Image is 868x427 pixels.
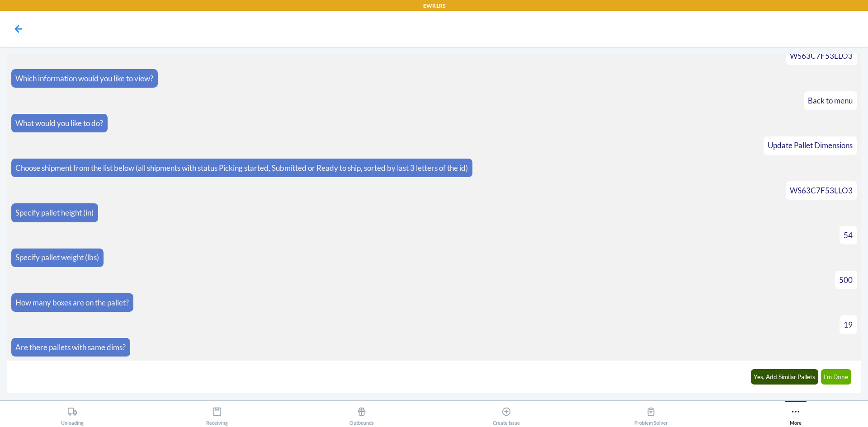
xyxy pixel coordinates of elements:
[723,401,868,426] button: More
[751,369,819,385] button: Yes, Add Similar Pallets
[289,401,434,426] button: Outbounds
[844,320,853,329] span: 19
[61,403,84,426] div: Unloading
[790,403,802,426] div: More
[579,401,723,426] button: Problem Solver
[15,207,94,219] p: Specify pallet height (in)
[790,51,853,61] span: WS63C7F53LLO3
[15,73,153,84] p: Which information would you like to view?
[434,401,579,426] button: Create Issue
[821,369,852,385] button: I'm Done
[839,275,853,285] span: 500
[634,403,668,426] div: Problem Solver
[15,162,468,174] p: Choose shipment from the list below (all shipments with status Picking started, Submitted or Read...
[15,297,129,309] p: How many boxes are on the pallet?
[808,96,853,105] span: Back to menu
[15,117,103,129] p: What would you like to do?
[145,401,289,426] button: Receiving
[423,2,445,10] p: EWR1RS
[15,342,126,353] p: Are there pallets with same dims?
[768,141,853,150] span: Update Pallet Dimensions
[15,252,99,263] p: Specify pallet weight (lbs)
[790,186,853,195] span: WS63C7F53LLO3
[493,403,520,426] div: Create Issue
[844,230,853,240] span: 54
[206,403,228,426] div: Receiving
[349,403,374,426] div: Outbounds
